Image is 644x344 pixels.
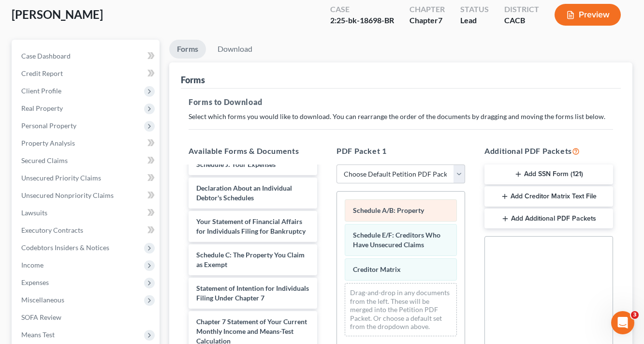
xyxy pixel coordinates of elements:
a: Secured Claims [14,152,160,169]
a: SOFA Review [14,309,160,326]
h5: Available Forms & Documents [189,145,317,157]
span: Codebtors Insiders & Notices [21,243,109,252]
span: Unsecured Nonpriority Claims [21,191,114,199]
span: Credit Report [21,69,63,77]
span: Real Property [21,104,63,112]
span: Means Test [21,330,55,339]
span: [PERSON_NAME] [12,7,103,21]
span: Schedule C: The Property You Claim as Exempt [196,251,305,269]
span: Case Dashboard [21,52,71,60]
span: Property Analysis [21,139,75,147]
span: Declaration About an Individual Debtor's Schedules [196,184,292,202]
div: Case [330,4,394,15]
a: Property Analysis [14,135,160,152]
div: Chapter [410,15,445,26]
span: Personal Property [21,121,76,130]
h5: PDF Packet 1 [337,145,465,157]
span: SOFA Review [21,313,61,321]
div: 2:25-bk-18698-BR [330,15,394,26]
a: Executory Contracts [14,222,160,239]
a: Download [210,40,260,59]
div: Drag-and-drop in any documents from the left. These will be merged into the Petition PDF Packet. ... [345,283,457,336]
span: Creditor Matrix [353,265,401,273]
span: 7 [438,15,442,25]
p: Select which forms you would like to download. You can rearrange the order of the documents by dr... [189,112,613,121]
a: Lawsuits [14,204,160,222]
button: Add SSN Form (121) [484,165,613,185]
div: Forms [181,74,205,86]
span: Schedule A/B: Property [353,206,424,214]
span: 3 [631,311,639,319]
a: Credit Report [14,65,160,82]
a: Unsecured Priority Claims [14,169,160,187]
span: Unsecured Priority Claims [21,174,101,182]
button: Preview [555,4,621,26]
a: Forms [169,40,206,59]
span: Miscellaneous [21,296,64,304]
span: Your Statement of Financial Affairs for Individuals Filing for Bankruptcy [196,217,306,235]
h5: Additional PDF Packets [484,145,613,157]
a: Case Dashboard [14,47,160,65]
span: Statement of Intention for Individuals Filing Under Chapter 7 [196,284,309,302]
span: Schedule J: Your Expenses [196,160,276,168]
div: CACB [504,15,539,26]
div: Lead [460,15,489,26]
span: Schedule E/F: Creditors Who Have Unsecured Claims [353,231,440,249]
h5: Forms to Download [189,96,613,108]
span: Secured Claims [21,156,68,165]
span: Lawsuits [21,209,47,217]
iframe: Intercom live chat [611,311,634,334]
span: Executory Contracts [21,226,83,234]
a: Unsecured Nonpriority Claims [14,187,160,204]
span: Expenses [21,278,49,286]
div: Status [460,4,489,15]
div: Chapter [410,4,445,15]
span: Income [21,261,44,269]
div: District [504,4,539,15]
button: Add Additional PDF Packets [484,209,613,229]
span: Client Profile [21,87,61,95]
button: Add Creditor Matrix Text File [484,186,613,207]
